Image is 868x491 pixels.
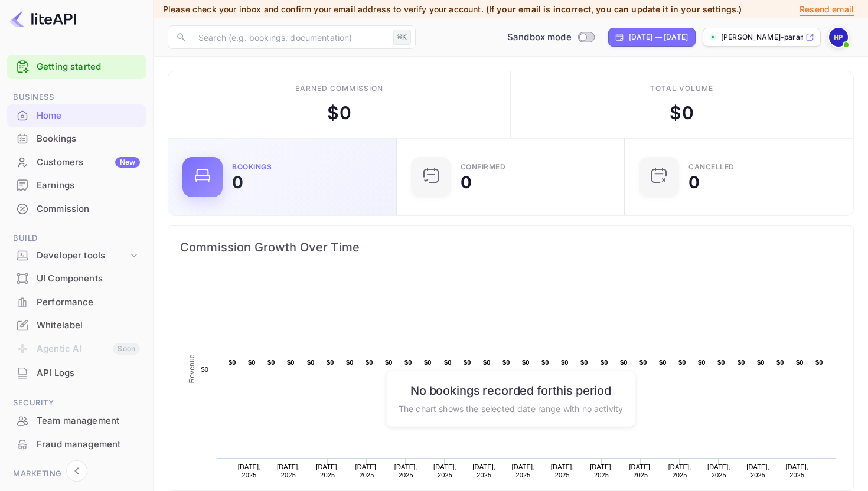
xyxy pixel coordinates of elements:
[815,359,823,366] text: $0
[7,127,146,150] div: Bookings
[668,463,691,479] text: [DATE], 2025
[757,359,765,366] text: $0
[688,174,700,191] div: 0
[629,32,688,42] div: [DATE] — [DATE]
[698,359,706,366] text: $0
[7,151,146,174] div: CustomersNew
[404,359,412,366] text: $0
[327,359,334,366] text: $0
[37,296,140,309] div: Performance
[399,402,623,414] p: The chart shows the selected date range with no activity
[7,467,146,480] span: Marketing
[678,359,686,366] text: $0
[7,433,146,455] a: Fraud management
[37,109,140,123] div: Home
[7,151,146,173] a: CustomersNew
[7,397,146,410] span: Security
[590,463,613,479] text: [DATE], 2025
[66,460,87,482] button: Collapse navigation
[522,359,530,366] text: $0
[267,359,275,366] text: $0
[688,163,735,171] div: CANCELLED
[7,433,146,456] div: Fraud management
[7,232,146,245] span: Build
[738,359,745,366] text: $0
[512,463,535,479] text: [DATE], 2025
[776,359,784,366] text: $0
[7,362,146,385] div: API Logs
[7,174,146,196] a: Earnings
[37,156,140,169] div: Customers
[541,359,549,366] text: $0
[37,132,140,146] div: Bookings
[639,359,647,366] text: $0
[201,366,208,373] text: $0
[346,359,354,366] text: $0
[37,249,128,263] div: Developer tools
[659,359,667,366] text: $0
[551,463,574,479] text: [DATE], 2025
[229,359,236,366] text: $0
[37,179,140,192] div: Earnings
[796,359,804,366] text: $0
[287,359,295,366] text: $0
[37,319,140,332] div: Whitelabel
[232,174,243,191] div: 0
[385,359,393,366] text: $0
[7,198,146,221] div: Commission
[316,463,339,479] text: [DATE], 2025
[670,100,693,126] div: $ 0
[746,463,769,479] text: [DATE], 2025
[399,383,623,397] h6: No bookings recorded for this period
[507,31,572,44] span: Sandbox mode
[707,463,730,479] text: [DATE], 2025
[295,83,383,94] div: Earned commission
[7,174,146,197] div: Earnings
[37,366,140,380] div: API Logs
[180,238,841,257] span: Commission Growth Over Time
[433,463,456,479] text: [DATE], 2025
[37,272,140,286] div: UI Components
[7,410,146,431] a: Team management
[601,359,608,366] text: $0
[115,157,140,168] div: New
[9,9,76,28] img: LiteAPI logo
[188,354,196,383] text: Revenue
[307,359,315,366] text: $0
[327,100,351,126] div: $ 0
[7,362,146,384] a: API Logs
[7,267,146,289] a: UI Components
[37,60,140,74] a: Getting started
[7,314,146,336] a: Whitelabel
[561,359,569,366] text: $0
[472,463,495,479] text: [DATE], 2025
[7,198,146,220] a: Commission
[393,30,411,45] div: ⌘K
[238,463,261,479] text: [DATE], 2025
[502,31,599,44] div: Switch to Production mode
[424,359,432,366] text: $0
[191,25,389,49] input: Search (e.g. bookings, documentation)
[608,28,696,47] div: Click to change the date range period
[461,163,506,171] div: Confirmed
[7,55,146,79] div: Getting started
[7,104,146,126] a: Home
[717,359,725,366] text: $0
[37,202,140,216] div: Commission
[37,414,140,428] div: Team management
[7,291,146,314] div: Performance
[7,245,146,266] div: Developer tools
[650,83,713,94] div: Total volume
[620,359,628,366] text: $0
[483,359,491,366] text: $0
[800,3,854,16] p: Resend email
[580,359,588,366] text: $0
[7,410,146,433] div: Team management
[486,4,742,14] span: (If your email is incorrect, you can update it in your settings.)
[785,463,808,479] text: [DATE], 2025
[721,32,803,42] p: [PERSON_NAME]-parambuve...
[629,463,652,479] text: [DATE], 2025
[464,359,471,366] text: $0
[444,359,452,366] text: $0
[7,291,146,313] a: Performance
